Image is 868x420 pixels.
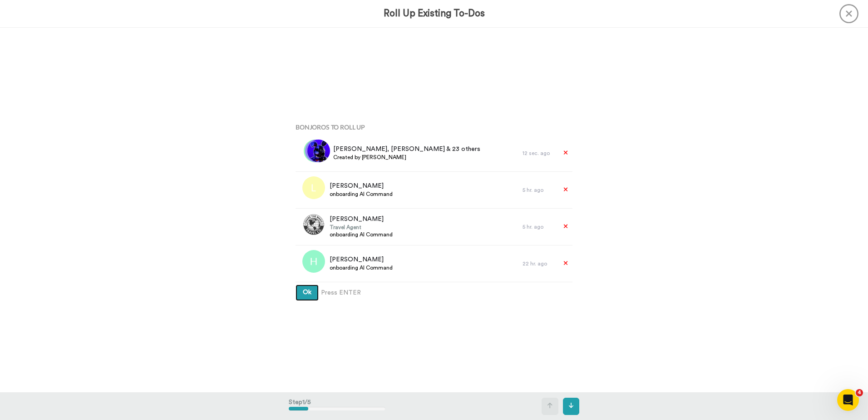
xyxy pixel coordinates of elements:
span: Travel Agent [330,224,393,231]
img: j.png [304,140,326,162]
h4: Bonjoros To Roll Up [296,124,572,130]
span: onboarding AI Command [330,231,393,238]
span: [PERSON_NAME], [PERSON_NAME] & 23 others [333,145,480,154]
div: 5 hr. ago [523,186,554,194]
img: h.png [302,250,325,273]
div: 12 sec. ago [523,150,554,157]
h3: Roll Up Existing To-Dos [384,8,485,19]
button: Ok [296,285,319,301]
div: 22 hr. ago [523,260,554,267]
img: m.png [305,140,328,162]
div: Step 1 / 5 [289,393,385,420]
img: 00df7daa-4745-46cb-9c2e-f2a6b65e36b8.jpg [307,140,330,162]
span: [PERSON_NAME] [330,215,393,224]
img: 41722932-7c4b-4cac-a25a-0195d6c9fd36.jpg [302,213,325,236]
img: l.png [302,176,325,199]
span: [PERSON_NAME] [330,181,393,190]
span: onboarding AI Command [330,190,393,198]
span: Ok [303,289,311,295]
iframe: Intercom live chat [837,389,859,411]
span: onboarding AI Command [330,264,393,271]
div: 5 hr. ago [523,223,554,230]
span: 4 [856,389,863,396]
span: Created by [PERSON_NAME] [333,154,480,161]
span: Press ENTER [321,288,361,297]
span: [PERSON_NAME] [330,255,393,264]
